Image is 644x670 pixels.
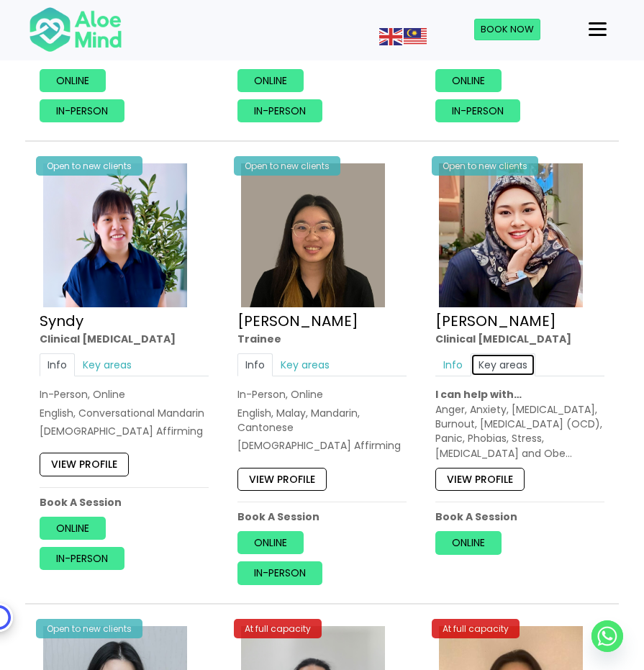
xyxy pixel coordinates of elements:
[404,28,427,45] img: ms
[237,353,273,376] a: Info
[36,156,142,176] div: Open to new clients
[237,467,327,490] a: View profile
[40,387,209,402] div: In-Person, Online
[435,402,604,461] div: Anger, Anxiety, [MEDICAL_DATA], Burnout, [MEDICAL_DATA] (OCD), Panic, Phobias, Stress, [MEDICAL_D...
[591,620,623,652] a: Whatsapp
[435,332,604,346] div: Clinical [MEDICAL_DATA]
[237,68,304,91] a: Online
[241,163,385,307] img: Profile – Xin Yi
[439,163,583,307] img: Yasmin Clinical Psychologist
[237,510,407,524] p: Book A Session
[435,99,520,122] a: In-person
[29,6,122,53] img: Aloe mind Logo
[273,353,337,376] a: Key areas
[40,406,209,420] p: English, Conversational Mandarin
[471,353,535,376] a: Key areas
[237,99,322,122] a: In-person
[474,19,540,40] a: Book Now
[432,619,520,638] div: At full capacity
[404,29,428,43] a: Malay
[435,47,604,61] p: Book A Session
[435,510,604,524] p: Book A Session
[432,156,538,176] div: Open to new clients
[237,438,407,453] div: [DEMOGRAPHIC_DATA] Affirming
[237,311,358,331] a: [PERSON_NAME]
[435,387,604,402] p: I can help with…
[435,353,471,376] a: Info
[237,47,407,61] p: Book A Session
[40,47,209,61] p: Book A Session
[40,424,209,438] div: [DEMOGRAPHIC_DATA] Affirming
[40,494,209,509] p: Book A Session
[379,29,404,43] a: English
[75,353,140,376] a: Key areas
[237,561,322,584] a: In-person
[43,163,187,307] img: Syndy
[234,619,322,638] div: At full capacity
[40,517,106,540] a: Online
[40,547,124,570] a: In-person
[435,68,502,91] a: Online
[40,353,75,376] a: Info
[40,99,124,122] a: In-person
[237,387,407,402] div: In-Person, Online
[435,531,502,554] a: Online
[40,332,209,346] div: Clinical [MEDICAL_DATA]
[40,68,106,91] a: Online
[435,468,525,491] a: View profile
[583,17,612,42] button: Menu
[36,619,142,638] div: Open to new clients
[481,22,534,36] span: Book Now
[40,453,129,476] a: View profile
[40,311,83,331] a: Syndy
[237,332,407,346] div: Trainee
[234,156,340,176] div: Open to new clients
[435,311,556,331] a: [PERSON_NAME]
[237,531,304,554] a: Online
[379,28,402,45] img: en
[237,406,407,435] p: English, Malay, Mandarin, Cantonese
